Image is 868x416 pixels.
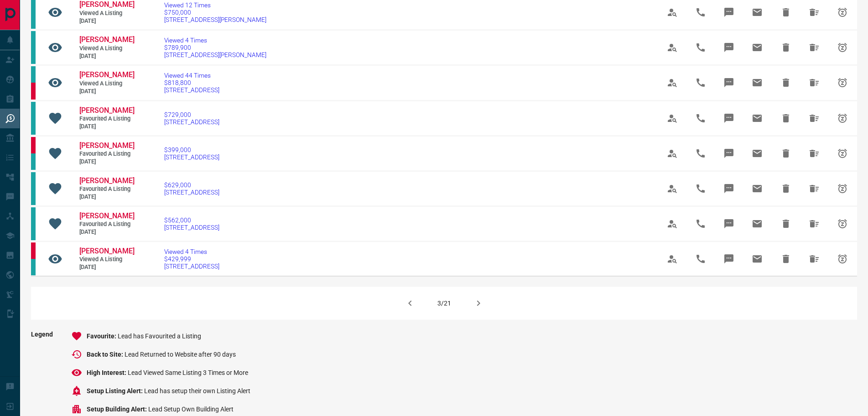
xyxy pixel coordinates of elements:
[661,1,683,23] span: View Profile
[164,248,219,255] span: Viewed 4 Times
[31,207,36,240] div: condos.ca
[79,88,134,95] span: [DATE]
[775,213,797,235] span: Hide
[164,72,219,79] span: Viewed 44 Times
[661,213,683,235] span: View Profile
[31,31,36,64] div: condos.ca
[164,216,219,224] span: $562,000
[79,70,135,79] span: [PERSON_NAME]
[746,72,768,94] span: Email
[690,142,712,164] span: Call
[746,107,768,129] span: Email
[79,70,134,80] a: [PERSON_NAME]
[79,176,135,185] span: [PERSON_NAME]
[79,106,134,116] a: [PERSON_NAME]
[690,178,712,200] span: Call
[832,72,853,94] span: Snooze
[31,153,36,170] div: condos.ca
[690,213,712,235] span: Call
[31,83,36,99] div: property.ca
[164,255,219,263] span: $429,999
[31,66,36,83] div: condos.ca
[164,51,266,58] span: [STREET_ADDRESS][PERSON_NAME]
[87,332,118,340] span: Favourite
[832,178,853,200] span: Snooze
[164,37,266,44] span: Viewed 4 Times
[31,102,36,135] div: condos.ca
[164,16,266,23] span: [STREET_ADDRESS][PERSON_NAME]
[661,37,683,58] span: View Profile
[164,44,266,51] span: $789,900
[718,178,740,200] span: Message
[164,111,219,118] span: $729,000
[164,72,219,94] a: Viewed 44 Times$818,800[STREET_ADDRESS]
[803,1,825,23] span: Hide All from Caleb Lobraico
[803,213,825,235] span: Hide All from Malik White
[31,242,36,259] div: property.ca
[79,256,134,263] span: Viewed a Listing
[803,248,825,270] span: Hide All from Lisa Inman
[803,107,825,129] span: Hide All from Malik White
[832,142,853,164] span: Snooze
[79,158,134,166] span: [DATE]
[661,72,683,94] span: View Profile
[87,387,144,395] span: Setup Listing Alert
[118,332,201,340] span: Lead has Favourited a Listing
[746,248,768,270] span: Email
[775,142,797,164] span: Hide
[79,228,134,236] span: [DATE]
[164,9,266,16] span: $750,000
[832,213,853,235] span: Snooze
[803,72,825,94] span: Hide All from Sepideh Rezvani
[79,211,135,220] span: [PERSON_NAME]
[79,123,134,131] span: [DATE]
[79,247,134,256] a: [PERSON_NAME]
[164,189,219,196] span: [STREET_ADDRESS]
[164,146,219,153] span: $399,000
[79,263,134,271] span: [DATE]
[746,213,768,235] span: Email
[164,111,219,126] a: $729,000[STREET_ADDRESS]
[718,1,740,23] span: Message
[79,106,135,115] span: [PERSON_NAME]
[79,115,134,123] span: Favourited a Listing
[164,224,219,231] span: [STREET_ADDRESS]
[31,259,36,275] div: condos.ca
[775,72,797,94] span: Hide
[79,80,134,88] span: Viewed a Listing
[775,1,797,23] span: Hide
[164,153,219,161] span: [STREET_ADDRESS]
[690,72,712,94] span: Call
[746,1,768,23] span: Email
[164,181,219,189] span: $629,000
[128,369,248,376] span: Lead Viewed Same Listing 3 Times or More
[803,142,825,164] span: Hide All from Lisa Inman
[79,10,134,17] span: Viewed a Listing
[79,193,134,201] span: [DATE]
[832,37,853,58] span: Snooze
[718,72,740,94] span: Message
[148,405,234,413] span: Lead Setup Own Building Alert
[718,213,740,235] span: Message
[775,37,797,58] span: Hide
[164,1,266,23] a: Viewed 12 Times$750,000[STREET_ADDRESS][PERSON_NAME]
[775,178,797,200] span: Hide
[164,216,219,231] a: $562,000[STREET_ADDRESS]
[832,107,853,129] span: Snooze
[164,146,219,161] a: $399,000[STREET_ADDRESS]
[79,150,134,158] span: Favourited a Listing
[87,351,125,358] span: Back to Site
[775,107,797,129] span: Hide
[79,35,135,44] span: [PERSON_NAME]
[746,178,768,200] span: Email
[164,118,219,126] span: [STREET_ADDRESS]
[79,35,134,45] a: [PERSON_NAME]
[79,221,134,228] span: Favourited a Listing
[690,1,712,23] span: Call
[79,17,134,25] span: [DATE]
[125,351,236,358] span: Lead Returned to Website after 90 days
[87,369,128,376] span: High Interest
[79,141,134,151] a: [PERSON_NAME]
[661,142,683,164] span: View Profile
[144,387,250,395] span: Lead has setup their own Listing Alert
